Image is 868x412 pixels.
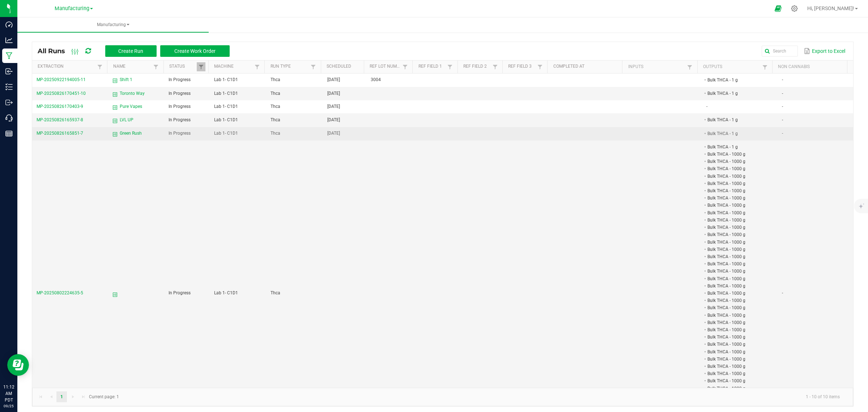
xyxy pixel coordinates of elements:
span: Create Work Order [174,48,216,54]
span: Hi, [PERSON_NAME]! [807,5,854,11]
li: Bulk THCA - 1000 g [706,356,766,363]
th: Non Cannabis [772,60,847,73]
iframe: Resource center [7,354,29,376]
kendo-pager: Current page: 1 [32,388,853,406]
li: Bulk THCA - 1000 g [706,363,766,370]
li: Bulk THCA - 1000 g [706,268,766,275]
a: Ref Lot NumberSortable [370,64,401,70]
a: Ref Field 3Sortable [508,64,536,70]
span: [DATE] [327,131,340,136]
li: Bulk THCA - 1 g [706,116,766,123]
span: MP-20250826170403-9 [37,104,83,109]
inline-svg: Dashboard [5,21,13,28]
span: Lab 1- C1D1 [214,131,238,136]
td: - [778,127,853,140]
li: Bulk THCA - 1 g [706,143,766,151]
span: 3004 [371,77,381,82]
span: Thca [271,104,280,109]
span: Lab 1- C1D1 [214,104,238,109]
span: Thca [271,77,280,82]
kendo-pager-info: 1 - 10 of 10 items [123,391,846,403]
li: Bulk THCA - 1000 g [706,187,766,194]
a: Filter [491,62,499,71]
span: In Progress [169,104,191,109]
span: In Progress [169,77,191,82]
th: Inputs [622,60,697,73]
div: Manage settings [790,5,799,12]
span: Pure Vapes [120,103,142,110]
li: Bulk THCA - 1000 g [706,304,766,311]
span: [DATE] [327,104,340,109]
div: All Runs [38,45,235,57]
li: Bulk THCA - 1000 g [706,370,766,377]
span: MP-20250922194005-11 [37,77,86,82]
inline-svg: Analytics [5,37,13,44]
a: Filter [309,62,318,71]
a: Filter [95,62,104,71]
a: Filter [401,62,409,71]
li: Bulk THCA - 1000 g [706,246,766,253]
inline-svg: Inventory [5,83,13,91]
td: - [778,73,853,87]
span: Shift 1 [120,76,132,83]
span: Create Run [118,48,143,54]
span: Lab 1- C1D1 [214,91,238,96]
span: Green Rush [120,130,142,137]
li: Bulk THCA - 1 g [706,130,766,137]
li: Bulk THCA - 1000 g [706,231,766,238]
li: Bulk THCA - 1000 g [706,202,766,209]
a: MachineSortable [214,64,253,70]
inline-svg: Reports [5,130,13,137]
span: Lab 1- C1D1 [214,290,238,295]
button: Export to Excel [802,45,847,57]
li: Bulk THCA - 1000 g [706,158,766,165]
a: StatusSortable [169,64,197,70]
td: - [778,100,853,113]
li: Bulk THCA - 1000 g [706,173,766,180]
td: - [702,100,778,113]
li: Bulk THCA - 1000 g [706,151,766,158]
li: Bulk THCA - 1000 g [706,216,766,224]
button: Create Run [105,45,157,57]
li: Bulk THCA - 1000 g [706,165,766,172]
li: Bulk THCA - 1000 g [706,260,766,268]
li: Bulk THCA - 1000 g [706,333,766,341]
span: Thca [271,131,280,136]
span: Lab 1- C1D1 [214,77,238,82]
span: [DATE] [327,117,340,122]
li: Bulk THCA - 1000 g [706,326,766,333]
a: Run TypeSortable [271,64,309,70]
span: MP-20250826170451-10 [37,91,86,96]
span: [DATE] [327,77,340,82]
li: Bulk THCA - 1000 g [706,290,766,297]
li: Bulk THCA - 1000 g [706,312,766,319]
a: Ref Field 1Sortable [418,64,446,70]
span: MP-20250802224635-5 [37,290,83,295]
a: Filter [685,63,694,72]
span: In Progress [169,131,191,136]
td: - [778,113,853,127]
th: Outputs [697,60,772,73]
span: Thca [271,117,280,122]
inline-svg: Manufacturing [5,52,13,59]
li: Bulk THCA - 1000 g [706,282,766,290]
a: NameSortable [113,64,152,70]
li: Bulk THCA - 1000 g [706,297,766,304]
span: MP-20250826165937-8 [37,117,83,122]
li: Bulk THCA - 1000 g [706,348,766,356]
a: Filter [446,62,454,71]
span: Thca [271,290,280,295]
span: Manufacturing [17,22,209,28]
a: Page 1 [56,391,67,402]
p: 11:12 AM PDT [3,384,14,403]
li: Bulk THCA - 1000 g [706,341,766,348]
li: Bulk THCA - 1000 g [706,385,766,392]
li: Bulk THCA - 1000 g [706,180,766,187]
a: Filter [152,62,160,71]
li: Bulk THCA - 1 g [706,90,766,97]
inline-svg: Inbound [5,68,13,75]
span: MP-20250826165851-7 [37,131,83,136]
span: Open Ecommerce Menu [770,1,786,16]
span: Manufacturing [55,5,89,12]
li: Bulk THCA - 1000 g [706,275,766,282]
